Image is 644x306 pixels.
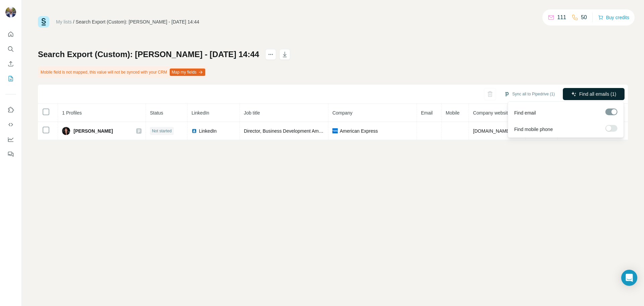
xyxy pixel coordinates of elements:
[150,110,163,116] span: Status
[5,43,16,55] button: Search
[5,104,16,116] button: Use Surfe on LinkedIn
[621,270,637,286] div: Open Intercom Messenger
[5,133,16,145] button: Dashboard
[244,110,260,116] span: Job title
[265,49,276,60] button: actions
[473,128,511,134] span: [DOMAIN_NAME]
[192,110,209,116] span: LinkedIn
[5,28,16,40] button: Quick start
[581,13,587,21] p: 50
[62,110,82,116] span: 1 Profiles
[473,110,510,116] span: Company website
[244,128,351,134] span: Director, Business Development Amex Offers & Ads
[557,13,566,21] p: 111
[199,128,217,134] span: LinkedIn
[56,19,72,25] a: My lists
[5,119,16,131] button: Use Surfe API
[38,49,259,60] h1: Search Export (Custom): [PERSON_NAME] - [DATE] 14:44
[499,89,559,99] button: Sync all to Pipedrive (1)
[73,128,113,134] span: [PERSON_NAME]
[332,110,353,116] span: Company
[332,128,338,134] img: company-logo
[5,7,16,17] img: Avatar
[598,13,629,22] button: Buy credits
[38,16,49,28] img: Surfe Logo
[514,126,553,133] span: Find mobile phone
[76,18,200,25] div: Search Export (Custom): [PERSON_NAME] - [DATE] 14:44
[5,58,16,70] button: Enrich CSV
[62,127,70,135] img: Avatar
[152,128,172,134] span: Not started
[421,110,433,116] span: Email
[340,128,378,134] span: American Express
[579,91,616,97] span: Find all emails (1)
[170,69,205,76] button: Map my fields
[446,110,460,116] span: Mobile
[73,18,74,25] li: /
[192,128,197,134] img: LinkedIn logo
[38,67,207,78] div: Mobile field is not mapped, this value will not be synced with your CRM
[514,110,536,116] span: Find email
[563,88,625,100] button: Find all emails (1)
[5,73,16,85] button: My lists
[5,148,16,160] button: Feedback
